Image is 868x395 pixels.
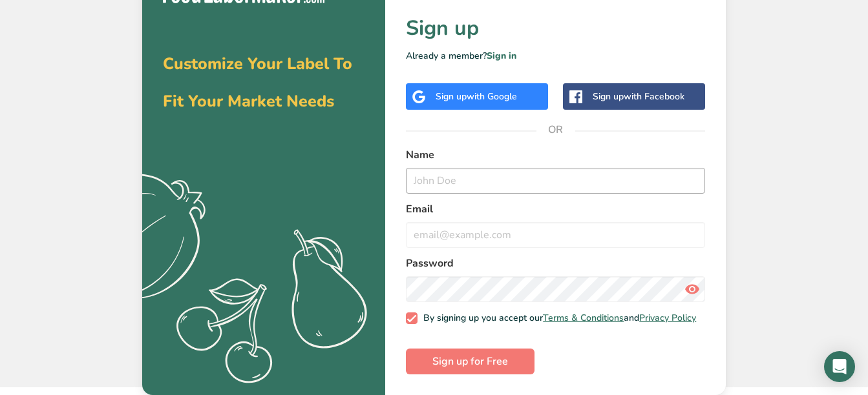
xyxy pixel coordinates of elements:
label: Email [406,201,705,217]
h1: Sign up [406,13,705,44]
div: Sign up [593,90,684,103]
label: Name [406,147,705,163]
span: By signing up you accept our and [418,312,697,324]
label: Password [406,256,705,271]
span: OR [536,110,575,149]
span: Customize Your Label To Fit Your Market Needs [163,53,352,112]
a: Sign in [487,50,516,62]
span: with Google [467,90,517,103]
span: with Facebook [624,90,684,103]
span: Sign up for Free [432,354,508,369]
a: Terms & Conditions [543,312,624,324]
button: Sign up for Free [406,349,535,374]
input: John Doe [406,168,705,194]
div: Open Intercom Messenger [824,351,855,382]
a: Privacy Policy [639,312,696,324]
div: Sign up [436,90,517,103]
p: Already a member? [406,49,705,63]
input: email@example.com [406,222,705,248]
